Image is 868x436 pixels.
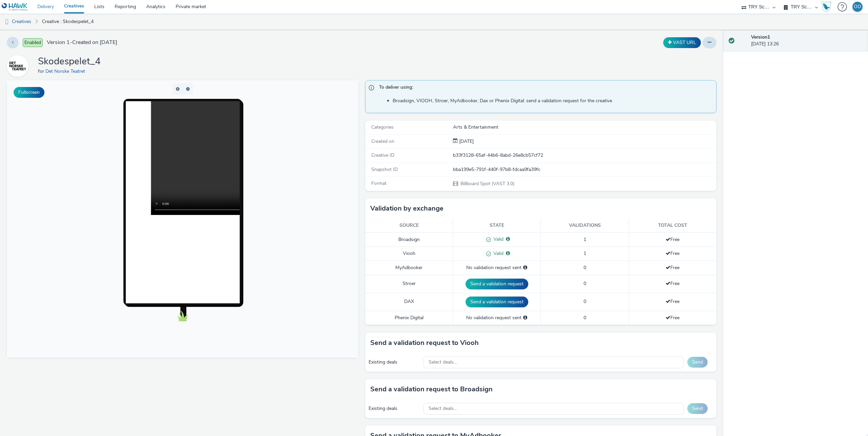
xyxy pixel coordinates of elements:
[14,87,44,98] button: Fullscreen
[393,97,713,104] li: Broadsign, VIOOH, Stroer, MyAdbooker, Dax or Phenix Digital: send a validation request for the cr...
[371,124,394,130] span: Categories
[666,250,679,257] span: Free
[662,37,703,48] div: Duplicate the creative as a VAST URL
[491,236,504,242] span: Valid
[687,357,708,368] button: Send
[523,314,527,321] div: Please select a deal below and click on Send to send a validation request to Phenix Digital.
[365,247,453,261] td: Viooh
[821,1,831,12] img: Hawk Academy
[429,359,457,365] span: Select deals...
[456,314,537,321] div: No validation request sent
[821,1,834,12] a: Hawk Academy
[370,338,479,348] h3: Send a validation request to Viooh
[466,279,528,289] button: Send a validation request
[370,203,443,214] h3: Validation by exchange
[429,406,457,412] span: Select deals...
[369,405,420,412] div: Existing deals
[371,152,394,158] span: Creative ID
[8,56,27,76] img: Det Norske Teatret
[666,298,679,305] span: Free
[365,311,453,325] td: Phenix Digital
[453,124,716,131] div: Arts & Entertainment
[379,84,710,93] span: To deliver using:
[458,138,474,145] div: Creation 28 August 2025, 13:26
[666,280,679,287] span: Free
[751,34,863,48] div: [DATE] 13:26
[666,236,679,243] span: Free
[7,63,31,69] a: Det Norske Teatret
[38,55,101,68] h1: Skodespelet_4
[541,219,629,233] th: Validations
[371,180,387,187] span: Format
[38,68,45,74] span: for
[369,359,420,366] div: Existing deals
[23,38,43,47] span: Enabled
[523,264,527,271] div: Please select a deal below and click on Send to send a validation request to MyAdbooker.
[365,261,453,275] td: MyAdbooker
[365,233,453,247] td: Broadsign
[371,166,398,173] span: Snapshot ID
[371,138,394,145] span: Created on
[370,384,493,394] h3: Send a validation request to Broadsign
[666,314,679,321] span: Free
[453,166,716,173] div: bba199e5-791f-440f-97b8-fdcaa9fa39fc
[47,39,117,46] span: Version 1 - Created on [DATE]
[629,219,716,233] th: Total cost
[365,293,453,311] td: DAX
[666,264,679,271] span: Free
[3,19,10,25] img: dooh
[751,34,770,40] strong: Version 1
[584,264,586,271] span: 0
[466,297,528,307] button: Send a validation request
[2,3,28,11] img: undefined Logo
[584,250,586,257] span: 1
[453,152,716,159] div: b33f3128-65af-44b6-8abd-26e8cb57cf72
[687,403,708,414] button: Send
[584,236,586,243] span: 1
[584,314,586,321] span: 0
[453,219,541,233] th: State
[39,14,97,30] a: Creative : Skodespelet_4
[365,275,453,293] td: Stroer
[491,250,504,257] span: Valid
[854,2,861,12] div: OO
[584,280,586,287] span: 0
[584,298,586,305] span: 0
[460,180,514,187] span: Billboard Spot (VAST 3.0)
[365,219,453,233] th: Source
[45,68,88,74] a: Det Norske Teatret
[458,138,474,145] span: [DATE]
[456,264,537,271] div: No validation request sent
[663,37,701,48] button: VAST URL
